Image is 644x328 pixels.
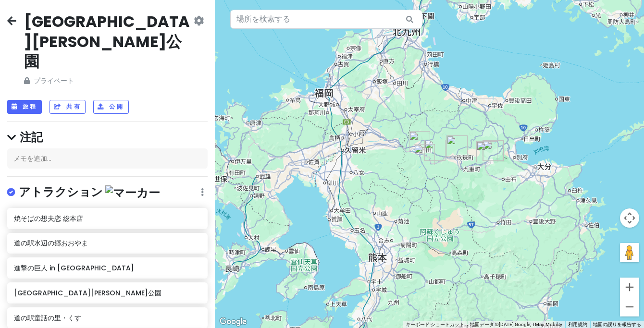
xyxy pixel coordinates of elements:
font: メモを追加... [13,154,51,163]
input: 場所を検索する [230,10,422,29]
a: 地図の誤りを報告する [593,322,641,327]
button: 地図のカメラ コントロール [620,208,639,228]
font: 道の駅童話の里・くす [14,313,81,323]
font: 地図データ ©[DATE] Google, TMap Mobility [470,322,562,327]
button: 地図上にペグマンを落として、ストリートビューを開きます [620,243,639,262]
a: 利用規約 [568,322,587,327]
font: 焼そばの想夫恋 総本店 [14,214,83,223]
font: [GEOGRAPHIC_DATA][PERSON_NAME]公園 [14,288,161,298]
font: 注記 [20,129,43,145]
font: プライベート [34,76,74,85]
button: キーボード反対 [406,321,464,328]
button: 公開 [93,100,128,114]
font: アトラクション [19,184,103,200]
font: 道の駅水辺の郷おおやま [14,238,88,248]
div: 湯の坪街道 [483,140,504,161]
font: [GEOGRAPHIC_DATA][PERSON_NAME]公園 [24,11,190,72]
div: 進撃の巨人 in HITA ミュージアム [414,144,435,165]
img: マーカー [105,185,160,200]
font: 旅程 [23,103,37,111]
button: 旅程 [7,100,42,114]
div: 九州池田記念墓地公園 [424,140,446,161]
font: 共有 [66,103,81,111]
font: 公開 [109,103,124,111]
button: ズームアウト [620,297,639,316]
font: 進撃の巨人 in [GEOGRAPHIC_DATA] [14,263,134,273]
button: ズームイン [620,278,639,297]
div: 湯布院フローラルヴィレッジ [483,140,504,161]
div: 道の駅 童話の里·くす [446,135,468,157]
img: グーグル [217,316,249,328]
div: 道の駅 ゆふいん [476,141,497,162]
div: 焼そばの想夫恋 総本店 [409,131,430,152]
a: Google マップでこの地域を開きます（新しいウィンドウが開きます） [217,316,249,328]
button: 共有 [50,100,86,114]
